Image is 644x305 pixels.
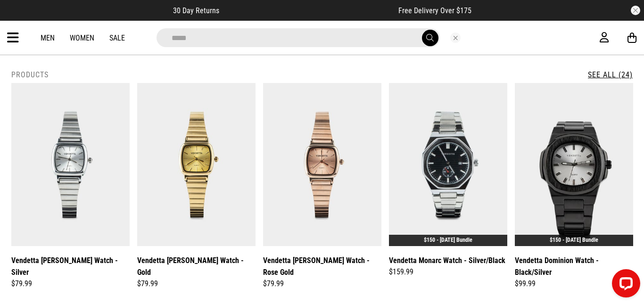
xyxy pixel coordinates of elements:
span: Free Delivery Over $175 [398,6,471,15]
a: Sale [109,33,125,42]
img: Vendetta Dominion Watch - Black/silver in Black [515,83,633,246]
a: Vendetta [PERSON_NAME] Watch - Silver [11,255,130,278]
a: Men [41,33,55,42]
iframe: Customer reviews powered by Trustpilot [238,6,380,15]
div: $79.99 [11,278,130,289]
a: $150 - [DATE] Bundle [424,237,472,243]
h2: Products [11,70,49,79]
img: Vendetta Camille Watch - Rose Gold in Pink [263,83,381,246]
span: 30 Day Returns [173,6,219,15]
a: Vendetta [PERSON_NAME] Watch - Rose Gold [263,255,381,278]
iframe: LiveChat chat widget [604,265,644,305]
img: Vendetta Camille Watch - Silver in Silver [11,83,130,246]
a: See All (24) [588,70,633,79]
a: Vendetta [PERSON_NAME] Watch - Gold [137,255,256,278]
img: Vendetta Monarc Watch - Silver/black in Silver [389,83,507,246]
div: $79.99 [137,278,256,289]
a: Women [70,33,94,42]
img: Vendetta Camille Watch - Gold in Gold [137,83,256,246]
button: Close search [450,33,461,43]
a: Vendetta Monarc Watch - Silver/Black [389,255,505,266]
div: $79.99 [263,278,381,289]
a: Vendetta Dominion Watch - Black/Silver [515,255,633,278]
div: $159.99 [389,266,507,278]
a: $150 - [DATE] Bundle [550,237,598,243]
div: $99.99 [515,278,633,289]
